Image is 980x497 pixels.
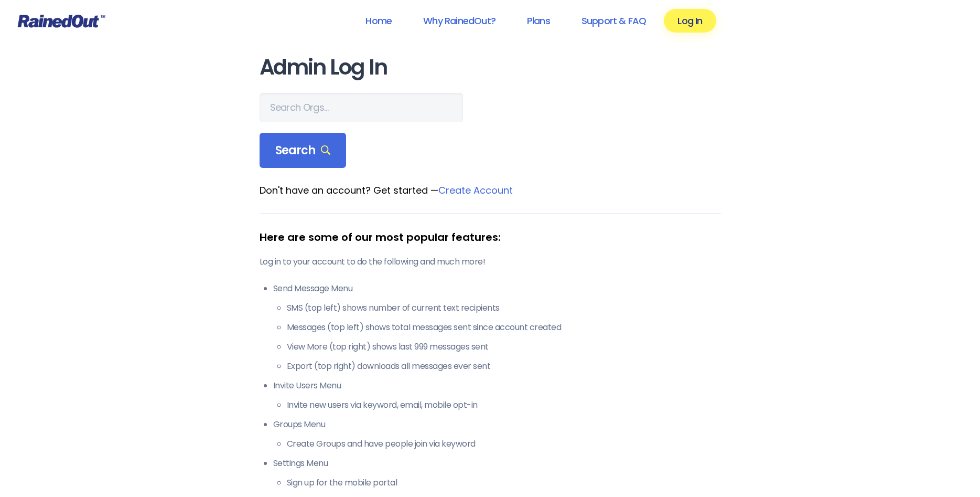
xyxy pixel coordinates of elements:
li: Sign up for the mobile portal [287,477,721,489]
p: Log in to your account to do the following and much more! [260,256,721,268]
li: SMS (top left) shows number of current text recipients [287,302,721,314]
a: Plans [513,9,564,33]
li: Messages (top left) shows total messages sent since account created [287,321,721,334]
a: Create Account [438,184,513,197]
input: Search Orgs… [260,93,463,122]
span: Search [275,143,331,158]
li: Create Groups and have people join via keyword [287,438,721,450]
a: Support & FAQ [568,9,660,33]
li: Invite new users via keyword, email, mobile opt-in [287,399,721,411]
li: Send Message Menu [273,282,721,373]
li: Export (top right) downloads all messages ever sent [287,360,721,373]
a: Log In [664,9,716,33]
li: Invite Users Menu [273,379,721,411]
li: Groups Menu [273,418,721,450]
a: Why RainedOut? [410,9,509,33]
a: Home [352,9,405,33]
h1: Admin Log In [260,56,721,79]
div: Search [260,133,347,168]
div: Here are some of our most popular features: [260,229,721,245]
li: View More (top right) shows last 999 messages sent [287,341,721,353]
